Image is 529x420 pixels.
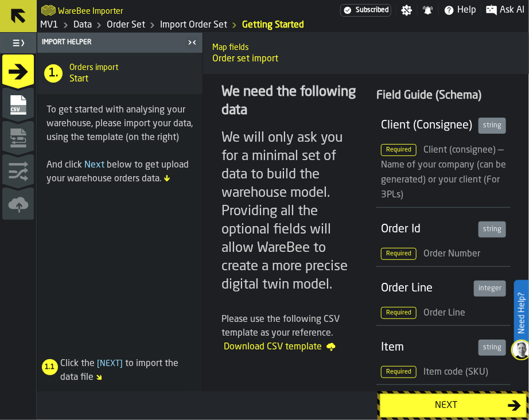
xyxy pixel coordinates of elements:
[457,3,476,17] span: Help
[2,121,34,153] li: menu Transform
[396,5,417,16] label: button-toggle-Settings
[356,6,388,14] span: Subscribed
[39,18,304,32] nav: Breadcrumb
[381,307,417,319] span: Required
[381,146,506,200] span: Client (consignee) — Name of your company (can be generated) or your client (For 3PLs)
[46,103,193,145] div: To get started with analysing your warehouse, please import your data, using the template (on the...
[381,340,474,356] div: Item
[58,5,123,16] h2: Sub Title
[224,340,336,354] span: Download CSV template
[381,248,417,260] span: Required
[376,88,511,104] div: Field Guide (Schema)
[479,340,506,356] div: string
[44,64,63,83] div: 1.
[479,221,506,238] div: string
[37,33,203,53] header: Import Helper
[221,315,340,338] span: Please use the following CSV template as your reference.
[41,2,56,18] a: logo-header
[95,360,125,368] span: Next
[69,61,193,72] h2: Sub Title
[423,250,480,259] span: Order Number
[380,394,527,418] button: button-Next
[184,36,200,49] label: button-toggle-Close me
[73,18,92,32] a: link-to-/wh/i/3ccf57d1-1e0c-4a81-a3bb-c2011c5f0d50/data
[385,399,508,413] div: Next
[69,72,88,86] span: Start
[221,83,357,120] div: We need the following data
[2,188,34,220] li: menu Upload
[46,158,193,186] div: And click below to get upload your warehouse orders data.
[515,281,528,345] label: Need Help?
[418,5,438,16] label: button-toggle-Notifications
[37,357,198,384] div: Click the to import the data file
[381,281,469,297] div: Order Line
[120,360,123,368] span: ]
[97,360,100,368] span: [
[212,52,520,66] span: Order set import
[340,4,391,17] div: Menu Subscription
[481,3,529,17] label: button-toggle-Ask AI
[84,161,104,170] span: Next
[203,33,529,74] div: title-Order set import
[439,3,481,17] label: button-toggle-Help
[40,18,59,32] a: link-to-/wh/i/3ccf57d1-1e0c-4a81-a3bb-c2011c5f0d50
[2,55,34,87] li: menu Start
[381,221,474,238] div: Order Id
[423,309,465,318] span: Order Line
[423,368,488,377] span: Item code (SKU)
[37,53,203,94] div: title-Start
[340,4,391,17] a: link-to-/wh/i/3ccf57d1-1e0c-4a81-a3bb-c2011c5f0d50/settings/billing
[500,3,524,17] span: Ask AI
[40,38,184,46] div: Import Helper
[381,144,417,156] span: Required
[2,88,34,120] li: menu Select
[381,366,417,378] span: Required
[381,118,474,134] div: Client (Consignee)
[160,18,227,32] a: link-to-/wh/i/3ccf57d1-1e0c-4a81-a3bb-c2011c5f0d50/import/orders/
[221,129,357,294] div: We will only ask you for a minimal set of data to build the warehouse model. Providing all the op...
[42,363,57,371] span: 1.1
[107,18,145,32] a: link-to-/wh/i/3ccf57d1-1e0c-4a81-a3bb-c2011c5f0d50/data/orders/
[242,18,304,32] a: link-to-/wh/i/3ccf57d1-1e0c-4a81-a3bb-c2011c5f0d50/import/orders
[224,340,336,355] a: Download CSV template
[479,118,506,134] div: string
[212,41,520,52] h2: Sub Title
[474,281,506,297] div: integer
[2,154,34,186] li: menu Map
[2,35,34,51] label: button-toggle-Toggle Full Menu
